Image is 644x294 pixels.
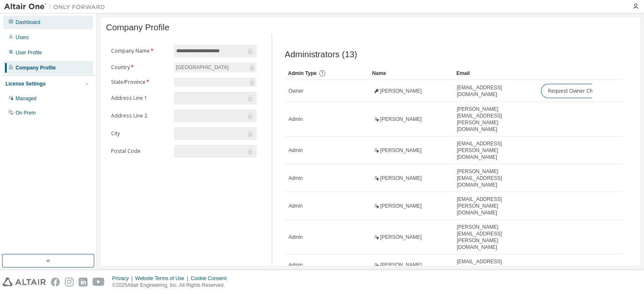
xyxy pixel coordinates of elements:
div: [GEOGRAPHIC_DATA] [175,63,230,72]
img: youtube.svg [93,278,105,286]
img: instagram.svg [65,278,74,286]
span: [PERSON_NAME] [380,203,422,209]
label: Address Line 2 [111,112,169,119]
span: [PERSON_NAME] [380,234,422,241]
div: Dashboard [16,19,40,26]
label: State/Province [111,79,169,86]
span: Admin [289,175,303,182]
span: [EMAIL_ADDRESS][PERSON_NAME][DOMAIN_NAME] [457,140,533,160]
span: Owner [289,88,303,94]
div: Email [456,67,534,80]
span: [PERSON_NAME][EMAIL_ADDRESS][PERSON_NAME][DOMAIN_NAME] [457,224,533,251]
div: Privacy [112,275,135,282]
span: Administrators (13) [285,50,357,59]
span: [PERSON_NAME][EMAIL_ADDRESS][PERSON_NAME][DOMAIN_NAME] [457,106,533,133]
label: Company Name [111,48,169,54]
div: On Prem [16,110,36,116]
span: Admin [289,147,303,154]
label: Country [111,64,169,71]
span: Admin [289,234,303,241]
div: Cookie Consent [191,275,231,282]
span: [EMAIL_ADDRESS][PERSON_NAME][DOMAIN_NAME] [457,196,533,216]
div: [GEOGRAPHIC_DATA] [174,62,257,72]
img: altair_logo.svg [3,278,46,286]
span: [PERSON_NAME] [380,262,422,268]
div: Website Terms of Use [135,275,191,282]
label: Postal Code [111,148,169,155]
span: Admin [289,116,303,123]
div: Users [16,34,29,41]
span: Admin [289,262,303,268]
span: Admin [289,203,303,209]
span: [PERSON_NAME][EMAIL_ADDRESS][DOMAIN_NAME] [457,168,533,188]
span: [PERSON_NAME] [380,175,422,182]
span: [EMAIL_ADDRESS][DOMAIN_NAME] [457,258,533,272]
img: facebook.svg [51,278,60,286]
div: Managed [16,95,37,102]
span: [PERSON_NAME] [380,147,422,154]
img: linkedin.svg [79,278,87,286]
p: © 2025 Altair Engineering, Inc. All Rights Reserved. [112,282,232,289]
span: Admin Type [288,70,317,76]
label: City [111,130,169,137]
span: [EMAIL_ADDRESS][DOMAIN_NAME] [457,84,533,98]
div: Name [372,67,450,80]
img: Altair One [4,3,109,11]
div: Company Profile [16,64,56,71]
span: [PERSON_NAME] [380,88,422,94]
span: [PERSON_NAME] [380,116,422,123]
div: User Profile [16,49,42,56]
button: Request Owner Change [541,84,612,98]
span: Company Profile [106,23,170,32]
div: License Settings [5,80,45,87]
label: Address Line 1 [111,95,169,102]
